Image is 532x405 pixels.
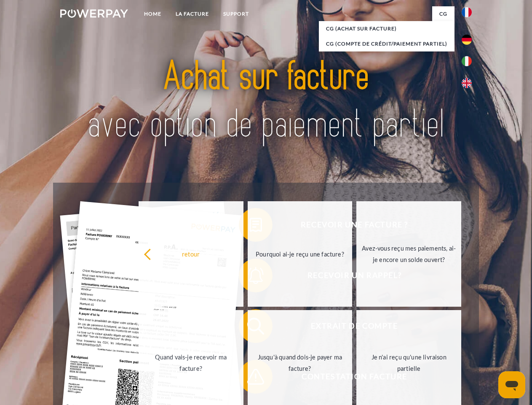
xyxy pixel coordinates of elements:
[356,201,461,307] a: Avez-vous reçu mes paiements, ai-je encore un solde ouvert?
[462,78,472,88] img: en
[216,6,256,22] a: Support
[462,35,472,45] img: de
[168,6,216,22] a: LA FACTURE
[319,21,454,36] a: CG (achat sur facture)
[432,6,454,22] a: CG
[80,40,452,162] img: title-powerpay_fr.svg
[319,36,454,51] a: CG (Compte de crédit/paiement partiel)
[137,6,168,22] a: Home
[144,248,238,259] div: retour
[253,351,348,374] div: Jusqu'à quand dois-je payer ma facture?
[462,7,472,17] img: fr
[361,351,456,374] div: Je n'ai reçu qu'une livraison partielle
[498,371,525,398] iframe: Bouton de lancement de la fenêtre de messagerie
[361,243,456,265] div: Avez-vous reçu mes paiements, ai-je encore un solde ouvert?
[253,248,348,259] div: Pourquoi ai-je reçu une facture?
[60,9,128,18] img: logo-powerpay-white.svg
[462,56,472,66] img: it
[144,351,238,374] div: Quand vais-je recevoir ma facture?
